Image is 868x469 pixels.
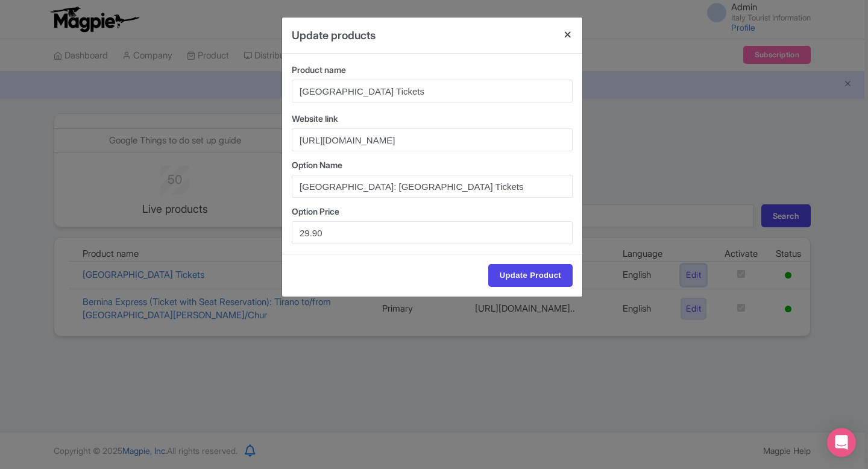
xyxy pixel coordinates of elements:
[292,160,342,170] span: Option Name
[292,206,339,216] span: Option Price
[292,27,376,43] h4: Update products
[553,17,582,52] button: Close
[292,221,573,244] input: Options Price
[292,65,346,75] span: Product name
[292,80,573,102] input: Product name
[488,264,573,287] input: Update Product
[292,175,573,198] input: Options name
[292,128,573,151] input: Website link
[292,113,338,124] span: Website link
[827,428,856,457] div: Open Intercom Messenger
